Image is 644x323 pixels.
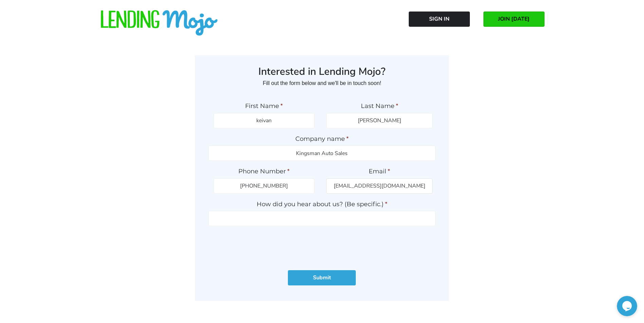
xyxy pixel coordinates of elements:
img: lm-horizontal-logo [100,10,219,37]
input: Submit [288,270,356,285]
iframe: reCAPTCHA [270,233,373,259]
a: Sign In [409,12,470,27]
h3: Interested in Lending Mojo? [208,65,436,78]
a: JOIN [DATE] [483,12,545,27]
span: Sign In [429,16,449,22]
p: Fill out the form below and we'll be in touch soon! [208,78,436,89]
label: Email [326,168,433,175]
label: Phone Number [214,168,314,175]
label: How did you hear about us? (Be specific.) [208,200,436,208]
label: First Name [214,102,314,110]
label: Last Name [326,102,433,110]
iframe: chat widget [617,296,637,316]
label: Company name [208,135,436,143]
span: JOIN [DATE] [498,16,530,22]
